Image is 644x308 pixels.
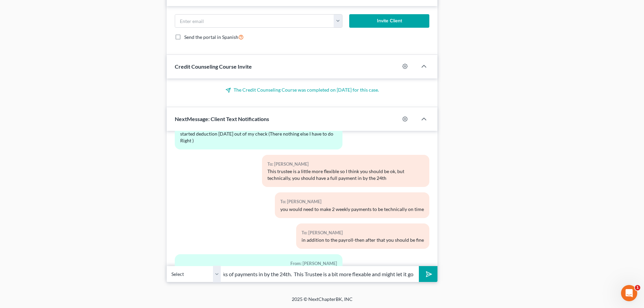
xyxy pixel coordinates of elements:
[180,260,337,267] div: From: [PERSON_NAME]
[175,87,429,93] p: The Credit Counseling Course was completed on [DATE] for this case.
[280,198,424,206] div: To: [PERSON_NAME]
[349,14,430,28] button: Invite Client
[267,160,424,168] div: To: [PERSON_NAME]
[175,15,334,27] input: Enter email
[267,168,424,182] div: This trustee is a little more flexible so I think you should be ok, but technically, you should h...
[184,34,238,40] span: Send the portal in Spanish
[280,206,424,213] div: you would need to make 2 weekly payments to be technically on time
[175,116,269,122] span: NextMessage: Client Text Notifications
[302,237,424,243] div: in addition to the payroll-then after that you should be fine
[180,124,337,144] div: Hi [PERSON_NAME] My payroll department at work said bankruptcy started deduction [DATE] out of my...
[175,63,252,70] span: Credit Counseling Course Invite
[221,266,419,282] input: Say something...
[302,229,424,237] div: To: [PERSON_NAME]
[635,285,640,290] span: 1
[129,296,515,308] div: 2025 © NextChapterBK, INC
[621,285,637,301] iframe: Intercom live chat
